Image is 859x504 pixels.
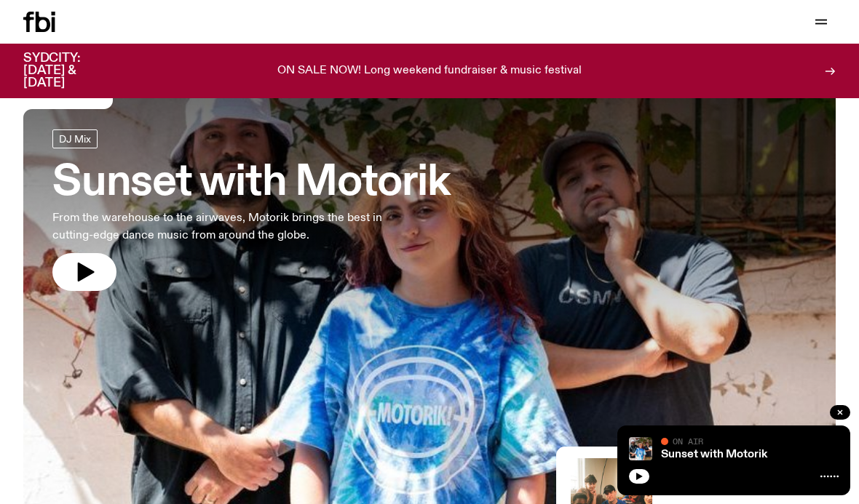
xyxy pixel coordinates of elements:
[52,209,425,244] p: From the warehouse to the airwaves, Motorik brings the best in cutting-edge dance music from arou...
[59,133,91,144] span: DJ Mix
[277,65,582,78] p: ON SALE NOW! Long weekend fundraiser & music festival
[52,163,449,204] h3: Sunset with Motorik
[23,52,116,89] h3: SYDCITY: [DATE] & [DATE]
[673,436,703,446] span: On Air
[52,129,449,291] a: Sunset with MotorikFrom the warehouse to the airwaves, Motorik brings the best in cutting-edge da...
[629,437,652,460] img: Andrew, Reenie, and Pat stand in a row, smiling at the camera, in dappled light with a vine leafe...
[661,449,767,460] a: Sunset with Motorik
[52,129,98,148] a: DJ Mix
